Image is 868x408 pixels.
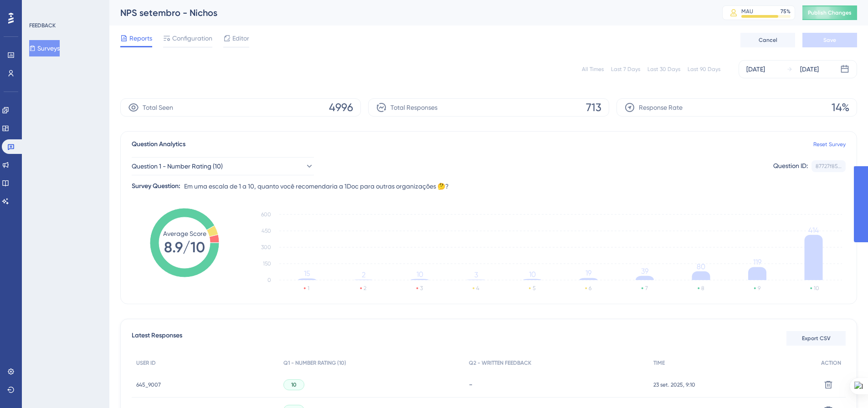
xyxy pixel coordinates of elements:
[232,33,249,44] span: Editor
[420,285,423,291] text: 3
[759,36,777,44] span: Cancel
[262,228,271,234] tspan: 450
[120,6,699,19] div: NPS setembro - Nichos
[802,335,831,342] span: Export CSV
[586,100,601,115] span: 713
[474,270,478,279] tspan: 3
[308,285,309,291] text: 1
[172,33,212,44] span: Configuration
[816,163,842,170] div: 87727f85...
[132,330,182,347] span: Latest Responses
[362,270,365,279] tspan: 2
[163,230,206,237] tspan: Average Score
[808,9,852,16] span: Publish Changes
[647,66,680,73] div: Last 30 Days
[132,157,314,175] button: Question 1 - Number Rating (10)
[261,244,271,250] tspan: 300
[781,8,791,15] div: 75 %
[529,270,536,279] tspan: 10
[758,285,760,291] text: 9
[582,66,604,73] div: All Times
[653,381,695,388] span: 23 set. 2025, 9:10
[639,102,683,113] span: Response Rate
[469,359,531,367] span: Q2 - WRITTEN FEEDBACK
[589,285,591,291] text: 6
[741,8,753,15] div: MAU
[701,285,704,291] text: 8
[808,226,819,235] tspan: 414
[291,381,297,388] span: 10
[304,269,310,278] tspan: 15
[390,102,437,113] span: Total Responses
[29,40,60,56] button: Surveys
[416,270,423,279] tspan: 10
[29,22,56,29] div: FEEDBACK
[800,64,819,75] div: [DATE]
[645,285,648,291] text: 7
[697,262,705,271] tspan: 80
[143,102,173,113] span: Total Seen
[653,359,665,367] span: TIME
[821,359,841,367] span: ACTION
[364,285,366,291] text: 2
[136,359,156,367] span: USER ID
[261,211,271,218] tspan: 600
[132,181,180,192] div: Survey Question:
[753,258,761,266] tspan: 119
[533,285,535,291] text: 5
[688,66,720,73] div: Last 90 Days
[823,36,836,44] span: Save
[136,381,161,388] span: 645_9007
[164,239,205,256] tspan: 8.9/10
[586,269,591,277] tspan: 19
[611,66,640,73] div: Last 7 Days
[129,33,152,44] span: Reports
[263,260,271,267] tspan: 150
[773,160,808,172] div: Question ID:
[814,285,819,291] text: 10
[802,33,857,47] button: Save
[267,277,271,283] tspan: 0
[469,380,644,389] div: -
[786,331,846,346] button: Export CSV
[132,139,185,150] span: Question Analytics
[184,181,449,192] span: Em uma escala de 1 a 10, quanto você recomendaria a 1Doc para outras organizações 🤔?
[740,33,795,47] button: Cancel
[283,359,346,367] span: Q1 - NUMBER RATING (10)
[641,267,648,275] tspan: 39
[329,100,353,115] span: 4996
[802,5,857,20] button: Publish Changes
[830,372,857,399] iframe: UserGuiding AI Assistant Launcher
[813,141,846,148] a: Reset Survey
[476,285,479,291] text: 4
[832,100,849,115] span: 14%
[746,64,765,75] div: [DATE]
[132,161,223,172] span: Question 1 - Number Rating (10)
